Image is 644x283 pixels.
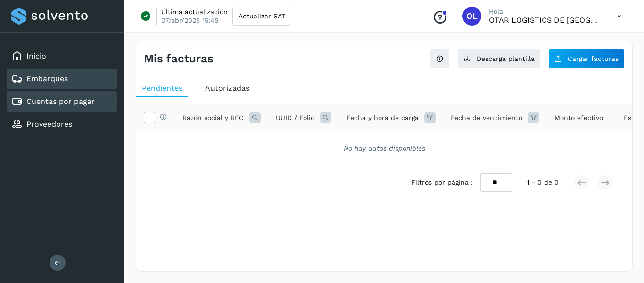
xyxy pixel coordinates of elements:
span: Actualizar SAT [239,13,285,19]
button: Cargar facturas [548,49,625,69]
span: Razón social y RFC [182,113,244,123]
p: OTAR LOGISTICS DE MEXICO SA DE CV [489,16,602,25]
div: Embarques [7,69,117,89]
span: 1 - 0 de 0 [527,178,559,188]
button: Descarga plantilla [457,49,541,69]
p: Última actualización [161,8,228,16]
p: Hola, [489,8,602,16]
div: No hay datos disponibles [149,144,620,154]
div: Cuentas por pagar [7,91,117,112]
span: UUID / Folio [276,113,314,123]
span: Fecha de vencimiento [451,113,522,123]
span: Autorizadas [205,84,249,93]
button: Actualizar SAT [232,7,291,26]
p: 07/abr/2025 15:45 [161,16,218,25]
div: Proveedores [7,114,117,135]
a: Cuentas por pagar [26,97,95,106]
a: Inicio [26,51,46,60]
span: Fecha y hora de carga [347,113,419,123]
a: Embarques [26,74,68,83]
span: Filtros por página : [411,178,473,188]
span: Descarga plantilla [477,55,535,62]
span: Cargar facturas [568,55,619,62]
h4: Mis facturas [144,52,214,66]
div: Inicio [7,46,117,67]
a: Proveedores [26,120,72,129]
span: Monto efectivo [554,113,603,123]
span: Pendientes [142,84,182,93]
